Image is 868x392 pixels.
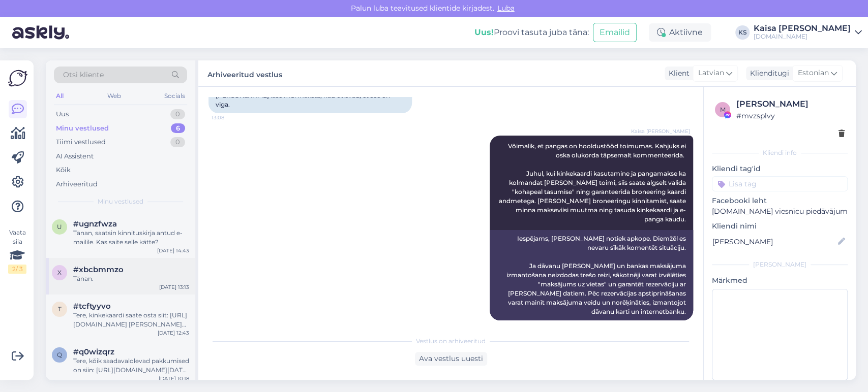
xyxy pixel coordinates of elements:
[73,274,189,283] div: Tänan.
[754,24,862,41] a: Kaisa [PERSON_NAME][DOMAIN_NAME]
[754,32,851,41] div: [DOMAIN_NAME]
[56,137,106,147] div: Tiimi vestlused
[712,206,848,217] p: [DOMAIN_NAME] viesnīcu piedāvājumi
[57,223,62,231] span: u
[735,25,750,40] div: KS
[712,195,848,206] p: Facebooki leht
[170,109,185,119] div: 0
[158,329,189,337] div: [DATE] 12:43
[712,148,848,157] div: Kliendi info
[650,321,690,329] span: Nähtud ✓ 13:09
[170,137,185,147] div: 0
[8,69,27,88] img: Askly Logo
[54,89,66,103] div: All
[162,89,187,103] div: Socials
[56,123,109,134] div: Minu vestlused
[56,109,69,119] div: Uus
[171,123,185,134] div: 6
[712,164,848,174] p: Kliendi tag'id
[56,165,71,175] div: Kõik
[665,68,690,79] div: Klient
[499,142,687,223] span: Võimalik, et pangas on hooldustööd toimumas. Kahjuks ei oska olukorda täpsemalt kommenteerida. Ju...
[712,221,848,232] p: Kliendi nimi
[57,351,62,358] span: q
[56,179,98,189] div: Arhiveeritud
[712,176,848,191] input: Lisa tag
[631,127,690,135] span: Kaisa [PERSON_NAME]
[649,23,711,42] div: Aktiivne
[63,70,104,80] span: Otsi kliente
[105,89,123,103] div: Web
[73,228,189,247] div: Tänan, saatsin kinnituskirja antud e-mailile. Kas saite selle kätte?
[73,265,124,274] span: #xbcbmmzo
[736,98,845,110] div: [PERSON_NAME]
[57,269,62,276] span: x
[746,68,789,79] div: Klienditugi
[712,236,836,247] input: Lisa nimi
[736,110,845,121] div: # mvzsplvy
[416,337,486,346] span: Vestlus on arhiveeritud
[8,265,26,274] div: 2 / 3
[98,197,143,206] span: Minu vestlused
[73,311,189,329] div: Tere, kinkekaardi saate osta siit: [URL][DOMAIN_NAME] [PERSON_NAME] kinkekaardi kujundamist saate...
[73,302,111,311] span: #tcftyyvo
[159,375,189,382] div: [DATE] 10:18
[474,26,589,39] div: Proovi tasuta juba täna:
[56,151,94,161] div: AI Assistent
[73,347,114,356] span: #q0wizqrz
[720,106,726,113] span: m
[212,114,250,121] span: 13:08
[415,352,487,366] div: Ava vestlus uuesti
[712,275,848,286] p: Märkmed
[698,68,724,79] span: Latvian
[712,260,848,269] div: [PERSON_NAME]
[73,356,189,375] div: Tere, kõik saadavalolevad pakkumised on siin: [URL][DOMAIN_NAME][DATE][DATE][GEOGRAPHIC_DATA]
[73,219,117,228] span: #ugnzfwza
[157,247,189,254] div: [DATE] 14:43
[58,305,62,313] span: t
[494,4,518,13] span: Luba
[798,68,829,79] span: Estonian
[754,24,851,32] div: Kaisa [PERSON_NAME]
[159,283,189,291] div: [DATE] 13:13
[593,23,637,42] button: Emailid
[8,228,26,274] div: Vaata siia
[474,27,494,37] b: Uus!
[207,67,282,80] label: Arhiveeritud vestlus
[490,230,693,320] div: Iespējams, [PERSON_NAME] notiek apkope. Diemžēl es nevaru sīkāk komentēt situāciju. Ja dāvanu [PE...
